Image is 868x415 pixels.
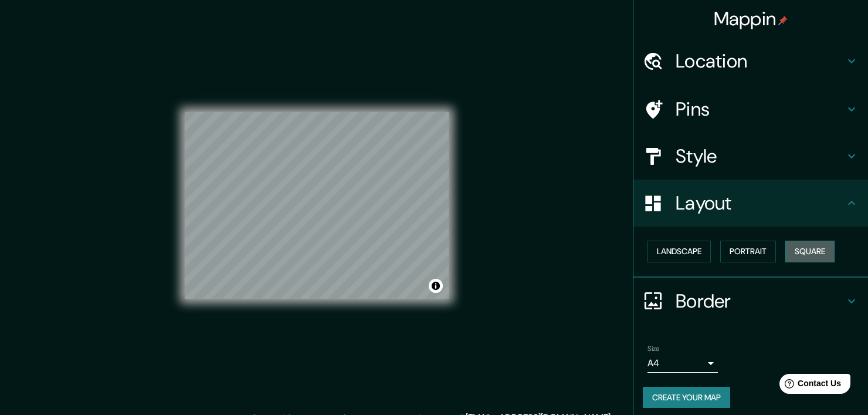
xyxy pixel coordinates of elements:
[676,191,845,215] h4: Layout
[764,369,855,402] iframe: Help widget launcher
[714,7,788,31] h4: Mappin
[429,279,443,293] button: Toggle attribution
[676,97,845,121] h4: Pins
[185,112,449,299] canvas: Map
[676,49,845,73] h4: Location
[643,387,730,409] button: Create your map
[647,241,711,262] button: Landscape
[633,86,868,133] div: Pins
[633,180,868,227] div: Layout
[676,289,845,313] h4: Border
[633,38,868,85] div: Location
[676,144,845,168] h4: Style
[647,343,660,353] label: Size
[720,241,776,262] button: Portrait
[633,133,868,180] div: Style
[647,354,718,373] div: A4
[633,278,868,325] div: Border
[778,16,788,25] img: pin-icon.png
[785,241,835,262] button: Square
